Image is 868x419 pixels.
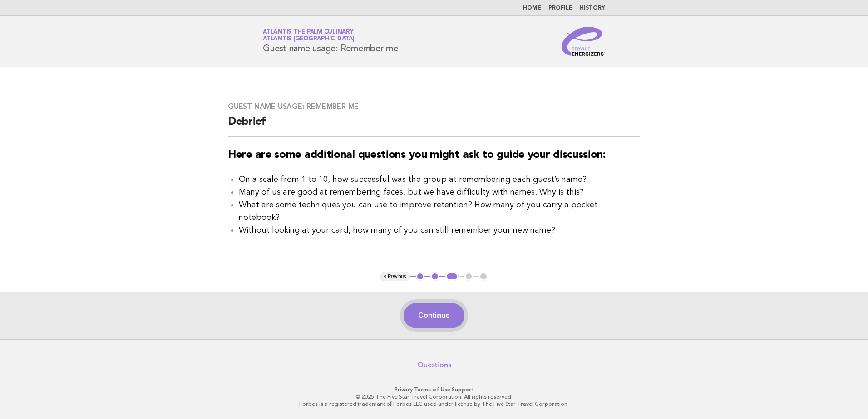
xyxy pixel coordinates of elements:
[404,303,464,328] button: Continue
[239,173,640,186] li: On a scale from 1 to 10, how successful was the group at remembering each guest’s name?
[452,386,474,393] a: Support
[228,115,640,137] h2: Debrief
[430,272,439,281] button: 2
[417,361,451,370] a: Questions
[416,272,425,281] button: 1
[228,102,640,111] h3: Guest name usage: Remember me
[395,386,413,393] a: Privacy
[445,272,459,281] button: 3
[523,5,541,11] a: Home
[156,386,712,393] p: · ·
[228,150,606,161] strong: Here are some additional questions you might ask to guide your discussion:
[580,5,605,11] a: History
[414,386,450,393] a: Terms of Use
[239,186,640,199] li: Many of us are good at remembering faces, but we have difficulty with names. Why is this?
[562,27,605,56] img: Service Energizers
[239,199,640,224] li: What are some techniques you can use to improve retention? How many of you carry a pocket notebook?
[263,36,355,42] span: Atlantis [GEOGRAPHIC_DATA]
[156,393,712,400] p: © 2025 The Five Star Travel Corporation. All rights reserved.
[548,5,572,11] a: Profile
[263,29,398,53] h1: Guest name usage: Remember me
[263,29,355,42] a: Atlantis The Palm CulinaryAtlantis [GEOGRAPHIC_DATA]
[380,272,409,281] button: < Previous
[239,224,640,237] li: Without looking at your card, how many of you can still remember your new name?
[156,400,712,408] p: Forbes is a registered trademark of Forbes LLC used under license by The Five Star Travel Corpora...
